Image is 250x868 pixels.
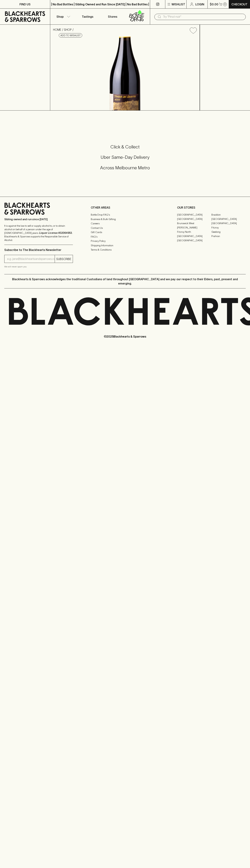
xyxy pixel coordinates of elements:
a: FAQ's [91,235,159,239]
a: Stores [100,9,125,24]
a: Braddon [211,213,246,217]
img: 38976.png [50,37,200,110]
h5: Click & Collect [4,144,246,150]
p: SUBSCRIBE [56,257,71,261]
p: Blackhearts & Sparrows acknowledges the traditional Custodians of land throughout [GEOGRAPHIC_DAT... [7,277,243,286]
a: [GEOGRAPHIC_DATA] [177,217,211,221]
button: SUBSCRIBE [55,255,73,263]
p: We will never spam you [4,265,73,268]
p: Shop [56,14,64,19]
p: FIND US [19,2,31,6]
a: Bottle Drop FAQ's [91,213,159,217]
p: 0 [224,3,226,5]
a: Shipping Information [91,243,159,248]
p: $0.00 [210,2,218,6]
p: Sibling owned and run since [DATE] [4,218,73,221]
a: Geelong [211,230,246,234]
a: Fitzroy North [177,230,211,234]
a: Gift Cards [91,230,159,235]
a: Privacy Policy [91,239,159,243]
p: Stores [108,14,117,19]
button: Shop [50,9,75,24]
a: [GEOGRAPHIC_DATA] [211,221,246,225]
p: Subscribe to The Blackhearts Newsletter [4,248,73,252]
a: Fitzroy [211,225,246,230]
a: [PERSON_NAME] [177,225,211,230]
div: Call to action block [4,130,246,189]
input: e.g. jane@blackheartsandsparrows.com.au [7,256,55,262]
a: Prahran [211,234,246,238]
p: It is against the law to sell or supply alcohol to, or to obtain alcohol on behalf of a person un... [4,224,73,242]
h5: Across Melbourne Metro [4,165,246,171]
strong: Liquor License #32064953 [39,231,72,234]
a: [GEOGRAPHIC_DATA] [211,217,246,221]
a: Tastings [75,9,100,24]
a: Brunswick West [177,221,211,225]
p: Wishlist [172,2,185,6]
a: Business & Bulk Gifting [91,217,159,221]
a: HOME [53,28,61,31]
p: OUR STORES [177,205,246,210]
a: [GEOGRAPHIC_DATA] [177,238,211,243]
a: Contact Us [91,226,159,230]
a: Careers [91,221,159,226]
a: [GEOGRAPHIC_DATA] [177,234,211,238]
input: Try "Pinot noir" [163,14,243,20]
a: SHOP [64,28,72,31]
button: Add to wishlist [188,26,198,35]
p: Checkout [231,2,247,6]
h5: Uber Same-Day Delivery [4,154,246,160]
a: Terms & Conditions [91,248,159,252]
p: OTHER AREAS [91,205,159,210]
p: Tastings [82,14,93,19]
button: Add to wishlist [59,33,82,38]
p: Login [195,2,204,6]
a: [GEOGRAPHIC_DATA] [177,213,211,217]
